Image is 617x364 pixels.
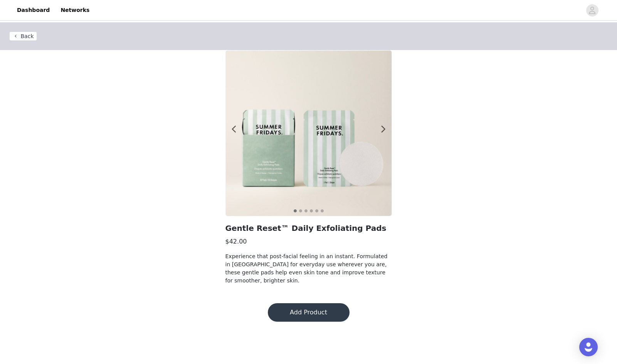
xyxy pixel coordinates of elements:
[315,209,319,213] button: 5
[9,32,37,41] button: Back
[579,338,598,356] div: Open Intercom Messenger
[304,209,308,213] button: 3
[225,252,392,285] h4: Experience that post-facial feeling in an instant. Formulated in [GEOGRAPHIC_DATA] for everyday u...
[56,2,94,19] a: Networks
[588,4,596,17] div: avatar
[309,209,313,213] button: 4
[320,209,324,213] button: 6
[268,303,350,322] button: Add Product
[12,2,54,19] a: Dashboard
[299,209,303,213] button: 2
[293,209,297,213] button: 1
[225,222,392,234] h2: Gentle Reset™ Daily Exfoliating Pads
[225,237,392,246] h3: $42.00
